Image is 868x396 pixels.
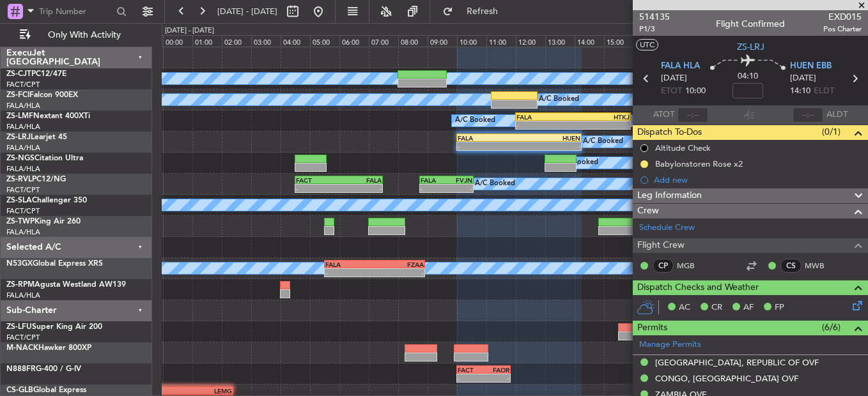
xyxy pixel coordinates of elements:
div: - [458,142,519,150]
div: 13:00 [545,35,575,47]
span: M-NACK [6,344,38,352]
a: Manage Permits [639,339,701,351]
div: Babylonstoren Rose x2 [655,158,743,169]
a: FALA/HLA [6,101,40,110]
span: ZS-LMF [6,112,33,120]
span: HUEN EBB [790,60,832,73]
a: ZS-NGSCitation Ultra [6,155,83,162]
div: - [325,269,375,277]
div: 05:00 [310,35,339,47]
div: 15:00 [604,35,633,47]
span: Permits [637,321,667,335]
a: ZS-LFUSuper King Air 200 [6,323,102,331]
div: A/C Booked [539,90,579,109]
span: Flight Crew [637,238,685,253]
div: 14:00 [575,35,604,47]
div: [DATE] - [DATE] [165,26,214,36]
span: ZS-LRJ [6,133,31,141]
a: N53GXGlobal Express XRS [6,260,103,268]
div: FALA [421,176,446,184]
span: FP [775,301,784,314]
a: FALA/HLA [6,143,40,153]
div: FALA [339,176,382,184]
span: [DATE] - [DATE] [217,6,277,17]
div: 03:00 [251,35,281,47]
div: FALA [458,134,519,142]
div: Altitude Check [655,142,711,153]
span: 14:10 [790,85,810,98]
span: P1/3 [639,24,670,34]
button: Only With Activity [14,25,139,45]
span: FALA HLA [661,60,700,73]
div: 08:00 [398,35,428,47]
span: ZS-TWP [6,218,35,225]
a: M-NACKHawker 800XP [6,344,91,352]
span: CR [711,301,722,314]
span: EXD015 [823,10,862,24]
div: FZAA [375,261,424,268]
button: UTC [636,39,658,50]
span: Dispatch To-Dos [637,125,702,140]
span: Dispatch Checks and Weather [637,280,759,295]
div: FACT [458,366,483,374]
a: CS-GLBGlobal Express [6,386,86,394]
input: Trip Number [39,2,112,21]
span: ZS-CJT [6,70,31,78]
div: 01:00 [192,35,222,47]
a: Schedule Crew [639,222,695,234]
span: ZS-SLA [6,197,32,204]
a: N888FRG-400 / G-IV [6,365,81,373]
a: ZS-SLAChallenger 350 [6,197,87,204]
span: ZS-FCI [6,91,29,99]
span: AF [743,301,754,314]
div: 07:00 [369,35,398,47]
span: (6/6) [822,321,841,334]
div: 09:00 [428,35,457,47]
span: ZS-RPM [6,281,35,289]
a: ZS-LRJLearjet 45 [6,133,67,141]
span: ZS-NGS [6,155,35,162]
a: ZS-TWPKing Air 260 [6,218,81,225]
div: FALA [516,113,573,121]
span: (0/1) [822,125,841,139]
a: FALA/HLA [6,291,40,300]
div: - [339,185,382,192]
div: - [483,374,509,382]
span: ZS-LFU [6,323,32,331]
span: ZS-LRJ [737,40,764,54]
div: [GEOGRAPHIC_DATA], REPUBLIC OF OVF [655,357,819,368]
div: 12:00 [516,35,545,47]
div: FACT [296,176,339,184]
span: ELDT [814,85,834,98]
a: FACT/CPT [6,333,40,342]
div: - [296,185,339,192]
span: Pos Charter [823,24,862,34]
span: ZS-RVL [6,176,32,183]
a: FALA/HLA [6,227,40,237]
div: 11:00 [486,35,516,47]
a: ZS-FCIFalcon 900EX [6,91,78,99]
a: MWB [805,260,833,271]
span: ATOT [653,109,674,121]
span: [DATE] [661,72,687,85]
span: 514135 [639,10,670,24]
div: CS [780,259,802,273]
div: FALA [325,261,375,268]
div: A/C Booked [583,132,623,151]
input: --:-- [678,107,708,123]
button: Refresh [437,1,513,22]
span: 10:00 [685,85,706,98]
span: N53GX [6,260,33,268]
a: FACT/CPT [6,206,40,216]
div: CP [653,259,674,273]
div: - [516,121,573,129]
a: FACT/CPT [6,185,40,195]
div: - [375,269,424,277]
a: FALA/HLA [6,164,40,174]
span: AC [679,301,690,314]
a: FACT/CPT [6,80,40,89]
div: Flight Confirmed [716,17,785,31]
span: CS-GLB [6,386,33,394]
div: FAOR [483,366,509,374]
div: FVJN [447,176,472,184]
